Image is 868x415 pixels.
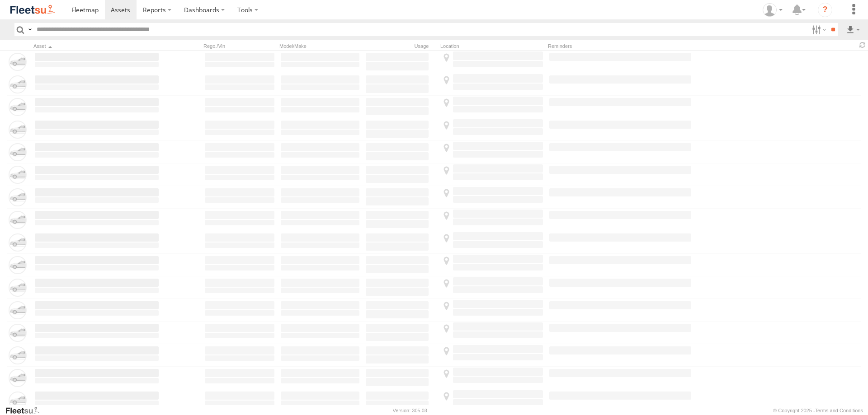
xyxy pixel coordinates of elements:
[440,43,544,49] div: Location
[818,3,832,17] i: ?
[26,23,33,36] label: Search Query
[5,406,47,415] a: Visit our Website
[393,408,427,413] div: Version: 305.03
[808,23,828,36] label: Search Filter Options
[364,43,437,49] div: Usage
[203,43,276,49] div: Rego./Vin
[815,408,863,413] a: Terms and Conditions
[548,43,693,49] div: Reminders
[845,23,861,36] label: Export results as...
[773,408,863,413] div: © Copyright 2025 -
[279,43,361,49] div: Model/Make
[759,3,786,17] div: Muhammad Babar Raza
[857,41,868,49] span: Refresh
[9,4,56,16] img: fleetsu-logo-horizontal.svg
[33,43,160,49] div: Click to Sort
